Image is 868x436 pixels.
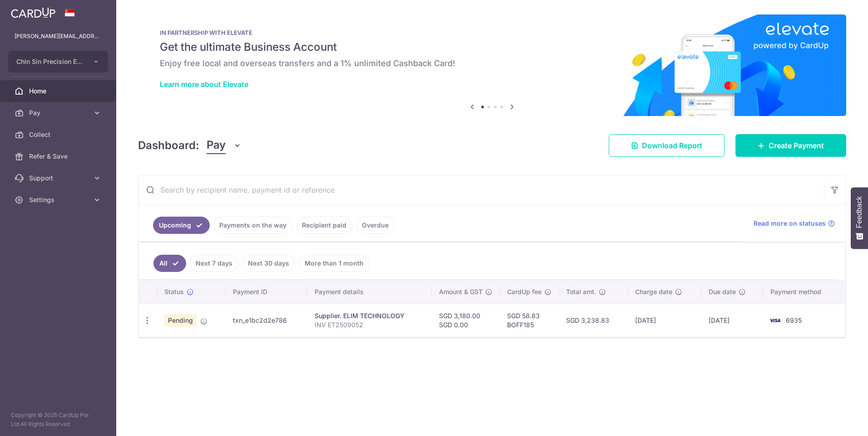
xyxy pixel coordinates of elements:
span: Feedback [855,196,863,228]
span: Home [29,87,89,96]
span: Chin Sin Precision Engineering Pte Ltd [16,57,84,66]
span: Refer & Save [29,152,89,161]
span: CardUp fee [507,287,542,296]
td: [DATE] [628,304,701,337]
th: Payment method [763,280,845,304]
td: SGD 3,238.83 [559,304,627,337]
span: Status [164,287,184,296]
span: Pay [207,137,226,154]
img: Renovation banner [138,15,846,116]
h6: Enjoy free local and overseas transfers and a 1% unlimited Cashback Card! [160,58,824,69]
input: Search by recipient name, payment id or reference [138,175,824,204]
span: Settings [29,195,89,204]
td: [DATE] [701,304,763,337]
a: More than 1 month [299,255,370,272]
span: Pending [164,314,197,327]
td: SGD 58.83 BOFF185 [500,304,559,337]
a: Next 30 days [242,255,295,272]
p: IN PARTNERSHIP WITH ELEVATE [160,29,824,36]
a: Next 7 days [190,255,238,272]
span: Create Payment [769,140,824,151]
h4: Dashboard: [138,137,199,154]
a: Create Payment [735,134,846,157]
button: Pay [207,137,242,154]
span: Amount & GST [439,287,483,296]
img: Bank Card [766,315,784,326]
span: Charge date [635,287,672,296]
a: Learn more about Elevate [160,80,248,89]
img: CardUp [11,7,55,18]
span: Pay [29,108,89,117]
p: INV ET2509052 [315,320,424,329]
h5: Get the ultimate Business Account [160,40,824,54]
span: Due date [709,287,736,296]
span: Support [29,174,89,183]
button: Feedback - Show survey [851,187,868,249]
th: Payment ID [226,280,307,304]
td: txn_e1bc2d2e786 [226,304,307,337]
div: Supplier. ELIM TECHNOLOGY [315,311,424,320]
button: Chin Sin Precision Engineering Pte Ltd [8,51,108,73]
a: Upcoming [153,217,210,234]
span: Read more on statuses [754,219,826,228]
a: All [153,255,186,272]
a: Read more on statuses [754,219,835,228]
a: Payments on the way [213,217,292,234]
a: Overdue [356,217,395,234]
a: Recipient paid [296,217,352,234]
a: Download Report [609,134,725,157]
span: Download Report [642,140,702,151]
p: [PERSON_NAME][EMAIL_ADDRESS][DOMAIN_NAME] [15,32,102,41]
span: 6935 [786,316,802,324]
td: SGD 3,180.00 SGD 0.00 [432,304,500,337]
span: Total amt. [566,287,596,296]
span: Collect [29,130,89,139]
th: Payment details [307,280,432,304]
